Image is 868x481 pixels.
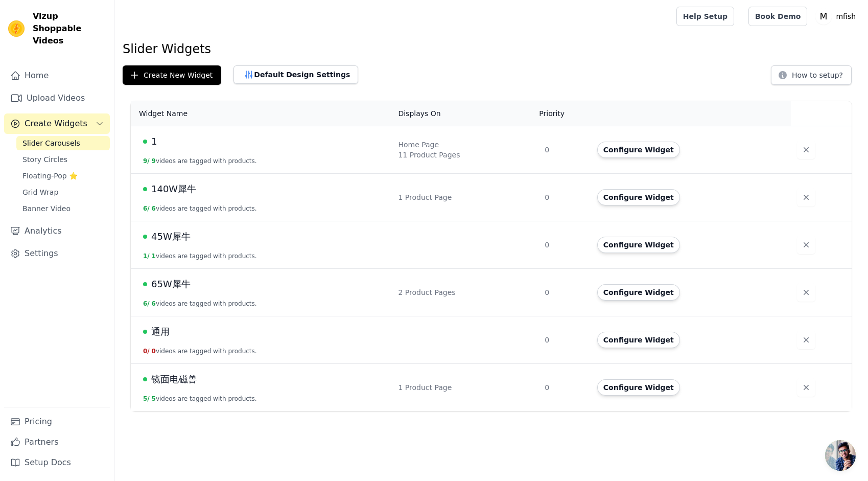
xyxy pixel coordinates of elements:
td: 0 [538,126,591,174]
button: Configure Widget [597,189,680,205]
span: 9 / [143,157,150,165]
img: Vizup [8,20,25,37]
div: Home Page [398,140,532,150]
span: Grid Wrap [22,187,58,197]
button: 5/ 5videos are tagged with products. [143,395,257,403]
th: Widget Name [131,101,392,126]
a: Story Circles [16,152,110,167]
span: Floating-Pop ⭐ [22,171,78,181]
a: Book Demo [748,7,807,26]
span: Banner Video [22,203,71,214]
span: Live Published [143,140,147,144]
a: Help Setup [676,7,734,26]
a: Settings [4,243,110,264]
a: Upload Videos [4,88,110,108]
h1: Slider Widgets [123,41,860,57]
button: Delete widget [797,188,815,207]
button: Default Design Settings [233,65,358,84]
div: 11 Product Pages [398,150,532,160]
a: Setup Docs [4,452,110,473]
span: 45W犀牛 [151,230,191,244]
button: Create Widgets [4,113,110,134]
button: 0/ 0videos are tagged with products. [143,347,257,355]
td: 0 [538,364,591,411]
button: Configure Widget [597,332,680,348]
button: Create New Widget [123,65,221,85]
button: Delete widget [797,141,815,159]
span: 0 / [143,348,150,355]
span: 0 [152,348,156,355]
button: Configure Widget [597,379,680,396]
div: 2 Product Pages [398,287,532,297]
a: Grid Wrap [16,185,110,199]
span: 140W犀牛 [151,182,196,196]
span: 1 / [143,253,150,260]
span: 9 [152,157,156,165]
span: 通用 [151,325,170,339]
th: Displays On [392,101,538,126]
a: 开放式聊天 [825,440,856,471]
button: 6/ 6videos are tagged with products. [143,300,257,308]
button: 9/ 9videos are tagged with products. [143,157,257,165]
span: Live Published [143,330,147,334]
button: Configure Widget [597,237,680,253]
a: Pricing [4,411,110,432]
a: Floating-Pop ⭐ [16,169,110,183]
button: Configure Widget [597,142,680,158]
text: M [820,11,828,21]
td: 0 [538,174,591,221]
span: 6 [152,205,156,212]
span: 1 [151,134,157,149]
span: 5 / [143,395,150,402]
span: Slider Carousels [22,138,80,148]
button: Delete widget [797,283,815,302]
button: Configure Widget [597,284,680,301]
div: 1 Product Page [398,382,532,393]
span: Live Published [143,377,147,381]
button: How to setup? [771,65,852,85]
th: Priority [538,101,591,126]
span: 65W犀牛 [151,277,191,291]
span: Live Published [143,282,147,286]
span: Live Published [143,187,147,191]
p: mfish [832,7,860,26]
a: Analytics [4,221,110,241]
a: Slider Carousels [16,136,110,150]
span: Story Circles [22,154,67,165]
a: Home [4,65,110,86]
td: 0 [538,269,591,316]
button: 1/ 1videos are tagged with products. [143,252,257,260]
span: 镜面电磁兽 [151,372,197,386]
span: 6 / [143,205,150,212]
a: Partners [4,432,110,452]
span: Live Published [143,235,147,239]
button: 6/ 6videos are tagged with products. [143,204,257,213]
span: 5 [152,395,156,402]
td: 0 [538,221,591,269]
button: Delete widget [797,236,815,254]
span: 6 / [143,300,150,307]
a: Banner Video [16,201,110,216]
div: 1 Product Page [398,192,532,202]
td: 0 [538,316,591,364]
span: 6 [152,300,156,307]
button: Delete widget [797,378,815,397]
span: 1 [152,253,156,260]
a: How to setup? [771,73,852,82]
span: Vizup Shoppable Videos [33,10,106,47]
span: Create Widgets [25,118,87,130]
button: M mfish [815,7,860,26]
button: Delete widget [797,331,815,349]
